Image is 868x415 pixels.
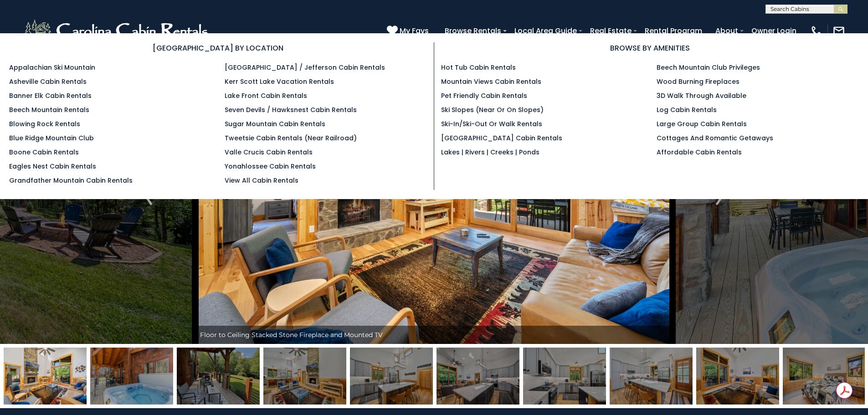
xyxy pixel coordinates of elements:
[387,25,431,37] a: My Favs
[657,119,747,128] a: Large Group Cabin Rentals
[9,148,79,157] a: Boone Cabin Rentals
[711,23,743,39] a: About
[225,162,316,171] a: Yonahlossee Cabin Rentals
[783,348,866,405] img: 168777927
[657,148,742,157] a: Affordable Cabin Rentals
[9,162,96,171] a: Eagles Nest Cabin Rentals
[441,133,562,143] a: [GEOGRAPHIC_DATA] Cabin Rentals
[441,42,859,54] h3: BROWSE BY AMENITIES
[441,77,541,86] a: Mountain Views Cabin Rentals
[696,348,779,405] img: 168777920
[657,133,773,143] a: Cottages and Romantic Getaways
[225,63,385,72] a: [GEOGRAPHIC_DATA] / Jefferson Cabin Rentals
[9,176,133,185] a: Grandfather Mountain Cabin Rentals
[523,348,606,405] img: 168777918
[747,23,801,39] a: Owner Login
[263,348,346,405] img: 168777921
[400,25,429,36] span: My Favs
[510,23,581,39] a: Local Area Guide
[9,42,427,54] h3: [GEOGRAPHIC_DATA] BY LOCATION
[225,105,357,114] a: Seven Devils / Hawksnest Cabin Rentals
[9,91,92,100] a: Banner Elk Cabin Rentals
[657,91,746,100] a: 3D Walk Through Available
[225,176,298,185] a: View All Cabin Rentals
[437,348,519,405] img: 168777916
[4,348,87,405] img: 168777919
[195,326,673,344] div: Floor to Ceiling Stacked Stone Fireplace and Mounted TV
[225,77,334,86] a: Kerr Scott Lake Vacation Rentals
[441,119,542,128] a: Ski-in/Ski-Out or Walk Rentals
[586,23,636,39] a: Real Estate
[441,63,516,72] a: Hot Tub Cabin Rentals
[441,148,539,157] a: Lakes | Rivers | Creeks | Ponds
[810,25,823,37] img: phone-regular-white.png
[657,77,740,86] a: Wood Burning Fireplaces
[225,119,325,128] a: Sugar Mountain Cabin Rentals
[9,105,89,114] a: Beech Mountain Rentals
[657,63,760,72] a: Beech Mountain Club Privileges
[225,91,307,100] a: Lake Front Cabin Rentals
[90,348,173,405] img: 168658041
[225,133,357,143] a: Tweetsie Cabin Rentals (Near Railroad)
[350,348,433,405] img: 168777917
[640,23,707,39] a: Rental Program
[9,119,80,128] a: Blowing Rock Rentals
[9,77,87,86] a: Asheville Cabin Rentals
[177,348,260,405] img: 168937232
[832,25,845,37] img: mail-regular-white.png
[441,91,527,100] a: Pet Friendly Cabin Rentals
[610,348,693,405] img: 168777926
[9,63,95,72] a: Appalachian Ski Mountain
[9,133,94,143] a: Blue Ridge Mountain Club
[441,105,544,114] a: Ski Slopes (Near or On Slopes)
[657,105,717,114] a: Log Cabin Rentals
[225,148,313,157] a: Valle Crucis Cabin Rentals
[440,23,506,39] a: Browse Rentals
[23,17,212,45] img: White-1-2.png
